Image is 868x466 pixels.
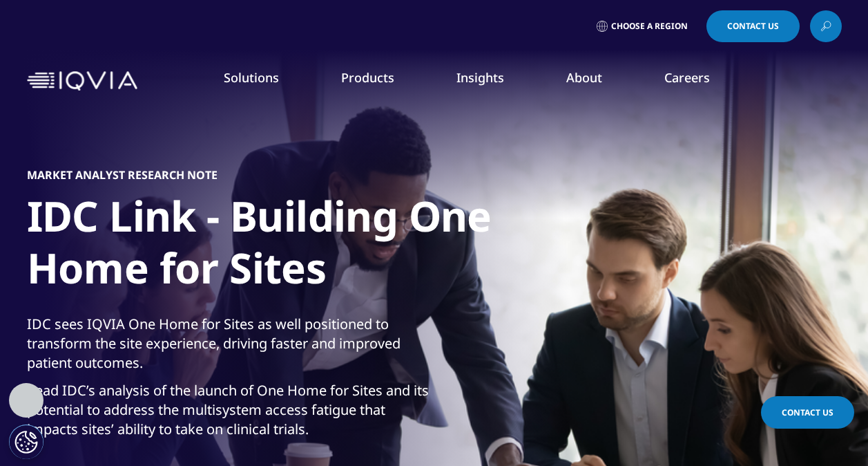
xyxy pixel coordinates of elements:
nav: Primary [143,48,842,113]
a: About [566,69,602,86]
button: Cookies Settings [9,425,44,459]
a: Contact Us [761,396,854,429]
img: IQVIA Healthcare Information Technology and Pharma Clinical Research Company [27,71,137,91]
p: Read IDC’s analysis of the launch of One Home for Sites and its potential to address the multisys... [27,381,431,447]
p: IDC sees IQVIA One Home for Sites as well positioned to transform the site experience, driving fa... [27,315,431,381]
a: Insights [456,69,504,86]
h1: IDC Link - Building One Home for Sites [27,190,545,302]
a: Contact Us [706,10,800,42]
a: Solutions [224,69,279,86]
h5: MARKET ANALYST RESEARCH NOTE [27,168,218,182]
a: Products [341,69,394,86]
a: Careers [664,69,710,86]
span: Choose a Region [611,21,688,32]
span: Contact Us [782,407,833,418]
span: Contact Us [727,22,779,30]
